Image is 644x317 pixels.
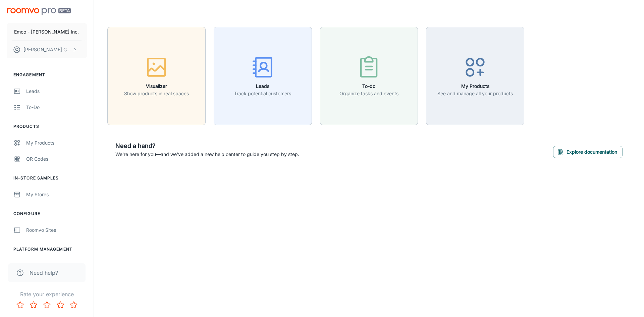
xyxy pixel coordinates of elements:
p: Organize tasks and events [339,90,398,97]
h6: Visualizer [124,83,189,90]
button: LeadsTrack potential customers [214,27,312,125]
button: [PERSON_NAME] Grove [7,41,87,58]
button: To-doOrganize tasks and events [320,27,418,125]
div: QR Codes [26,155,87,163]
a: My ProductsSee and manage all your products [426,72,524,79]
button: Explore documentation [553,146,623,158]
div: My Stores [26,191,87,198]
button: VisualizerShow products in real spaces [107,27,206,125]
h6: Need a hand? [115,141,299,151]
h6: To-do [339,83,398,90]
p: [PERSON_NAME] Grove [23,46,71,53]
p: Show products in real spaces [124,90,189,97]
button: My ProductsSee and manage all your products [426,27,524,125]
p: Track potential customers [234,90,291,97]
img: Roomvo PRO Beta [7,8,71,15]
div: My Products [26,139,87,147]
h6: My Products [437,83,513,90]
h6: Leads [234,83,291,90]
div: Leads [26,88,87,95]
a: Explore documentation [553,148,623,155]
a: To-doOrganize tasks and events [320,72,418,79]
a: LeadsTrack potential customers [214,72,312,79]
p: Emco - [PERSON_NAME] Inc. [14,28,79,36]
button: Emco - [PERSON_NAME] Inc. [7,23,87,41]
p: We're here for you—and we've added a new help center to guide you step by step. [115,151,299,158]
p: See and manage all your products [437,90,513,97]
div: To-do [26,104,87,111]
